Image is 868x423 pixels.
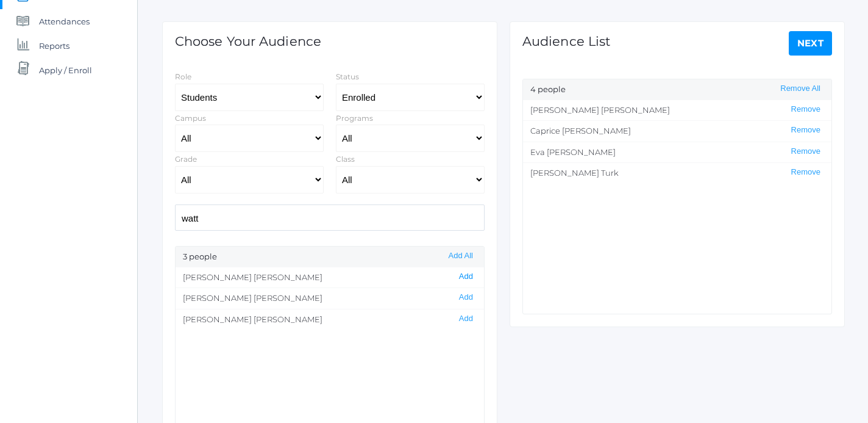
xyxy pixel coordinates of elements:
a: Next [789,31,833,56]
span: Reports [39,34,69,58]
li: [PERSON_NAME] [PERSON_NAME] [176,267,484,288]
label: Role [175,72,191,81]
label: Grade [175,154,197,164]
button: Add [455,272,477,282]
label: Class [336,154,355,164]
span: Attendances [39,9,90,34]
input: Filter by name [175,204,485,231]
label: Status [336,72,359,81]
li: [PERSON_NAME] [PERSON_NAME] [176,287,484,309]
li: Caprice [PERSON_NAME] [523,120,831,142]
label: Campus [175,114,206,123]
button: Remove [788,146,824,157]
h1: Audience List [522,34,611,48]
li: [PERSON_NAME] Turk [523,162,831,184]
button: Add All [445,251,477,261]
span: Apply / Enroll [39,58,92,82]
button: Remove [788,104,824,115]
button: Add [455,314,477,324]
li: [PERSON_NAME] [PERSON_NAME] [176,309,484,330]
div: 4 people [523,79,831,100]
button: Remove [788,167,824,178]
div: 3 people [176,247,484,267]
li: [PERSON_NAME] [PERSON_NAME] [523,100,831,121]
li: Eva [PERSON_NAME] [523,142,831,163]
label: Programs [336,114,373,123]
button: Add [455,292,477,303]
h1: Choose Your Audience [175,34,321,48]
button: Remove [788,125,824,136]
button: Remove All [777,84,824,94]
